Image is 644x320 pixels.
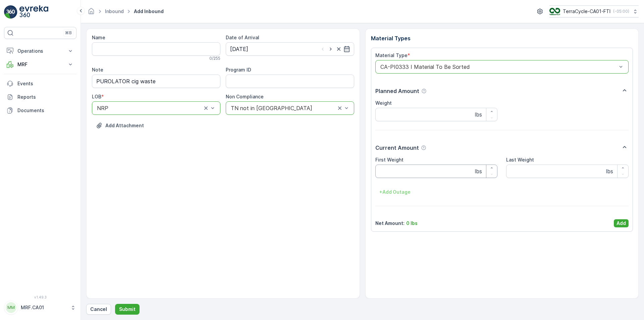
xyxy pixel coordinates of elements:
img: TC_BVHiTW6.png [549,8,560,15]
button: Add [614,219,629,227]
button: TerraCycle-CA01-FTI(-05:00) [549,5,639,17]
button: MRF [4,58,76,71]
label: LOB [92,94,101,99]
div: Help Tooltip Icon [421,88,427,94]
label: Program ID [226,67,251,73]
button: MMMRF.CA01 [4,301,76,315]
label: Name [92,35,105,40]
input: dd/mm/yyyy [226,42,354,56]
p: lbs [606,167,613,175]
p: Planned Amount [375,87,419,95]
button: Operations [4,44,76,58]
p: lbs [475,167,482,175]
p: lbs [475,110,482,119]
a: Reports [4,90,76,104]
label: Non Compliance [226,94,264,99]
p: Material Types [371,34,633,42]
p: 0 / 255 [209,56,220,61]
button: Cancel [86,304,111,315]
button: Upload File [92,120,148,131]
p: TerraCycle-CA01-FTI [563,8,610,15]
p: Reports [17,94,74,100]
p: Documents [17,107,74,114]
span: Add Inbound [132,8,165,15]
label: Weight [375,100,392,106]
img: logo_light-DOdMpM7g.png [19,5,48,19]
p: Submit [119,306,136,313]
p: Net Amount : [375,220,405,227]
p: 0 lbs [406,220,418,227]
div: Help Tooltip Icon [421,145,426,150]
p: Add Attachment [105,122,144,129]
label: Note [92,67,103,73]
p: Cancel [90,306,107,313]
p: MRF.CA01 [21,304,67,311]
p: Events [17,80,74,87]
p: Add [616,220,626,227]
img: logo [4,5,17,19]
p: + Add Outage [379,189,411,195]
label: Material Type [375,52,408,58]
label: First Weight [375,157,404,163]
p: ⌘B [65,30,72,36]
a: Documents [4,104,76,117]
label: Date of Arrival [226,35,259,40]
a: Homepage [88,10,95,16]
a: Inbound [105,8,124,14]
p: ( -05:00 ) [613,9,629,14]
span: v 1.49.3 [4,295,76,299]
div: MM [6,302,16,313]
p: MRF [17,61,63,68]
button: Submit [115,304,140,315]
a: Events [4,77,76,90]
label: Last Weight [506,157,534,163]
p: Operations [17,48,63,54]
p: Current Amount [375,144,419,152]
button: +Add Outage [375,187,415,197]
